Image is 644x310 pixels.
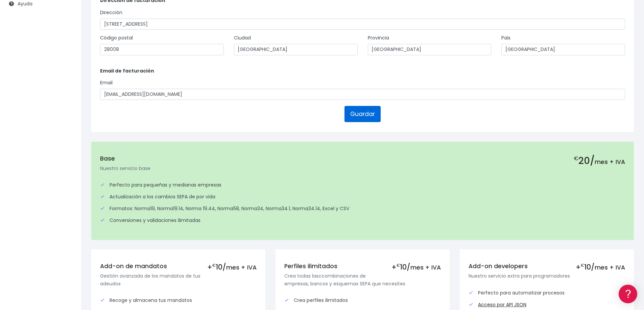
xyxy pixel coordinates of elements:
[595,263,625,272] span: mes + IVA
[100,263,257,270] h5: Add-on de mandatos
[581,262,584,268] small: €
[100,34,133,41] label: Código postal
[93,194,130,201] a: POWERED BY ENCHANT
[469,289,625,297] div: Perfecto para automatizar procesos
[7,106,128,117] a: Videotutoriales
[100,181,625,189] div: Perfecto para pequeñas y medianas empresas
[595,158,625,166] span: mes + IVA
[574,155,625,167] h2: 20/
[469,272,625,280] p: Nuestro servicio extra para programadores
[576,263,625,271] div: + 10/
[574,154,578,162] small: €
[284,297,441,304] div: Crea perfiles ilimitados
[212,262,216,268] small: €
[368,34,389,41] label: Provincia
[7,180,128,192] button: Contáctanos
[7,57,128,68] a: Información general
[7,162,128,168] div: Programadores
[100,9,122,16] label: Dirección
[7,134,128,140] div: Facturación
[100,297,257,304] div: Recoge y almacena tus mandatos
[7,85,128,96] a: Formatos
[100,79,113,86] label: Email
[100,193,625,200] div: Actualización a los cambios SEPA de por vida
[391,263,441,271] div: + 10/
[501,34,510,41] label: Pais
[410,263,441,272] span: mes + IVA
[7,172,128,183] a: API
[284,263,441,270] h5: Perfiles ilimitados
[100,205,625,212] div: Formatos: Norma19, Norma19.14, Norma 19.44, Norma58, Norma34, Norma34.1, Norma34.14, Excel y CSV
[284,272,441,287] p: Crea todas lasccombinaciones de empresas, bancos y esquemas SEPA que necesites
[18,0,32,7] span: Ayuda
[397,262,400,268] small: €
[207,263,257,271] div: + 10/
[100,165,625,172] p: Nuestro servicio base
[226,263,257,272] span: mes + IVA
[100,272,257,287] p: Gestión avanzada de los mandatos de tus adeudos
[7,117,128,127] a: Perfiles de empresas
[7,145,128,155] a: General
[100,155,625,162] h5: Base
[100,67,154,74] strong: Email de facturación
[478,301,526,308] a: Acceso por API JSON
[7,75,128,81] div: Convertir ficheros
[234,34,251,41] label: Ciudad
[469,263,625,270] h5: Add-on developers
[7,96,128,106] a: Problemas habituales
[100,217,625,224] div: Conversiones y validaciones ilimitadas
[7,47,128,53] div: Información general
[344,106,381,122] button: Guardar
